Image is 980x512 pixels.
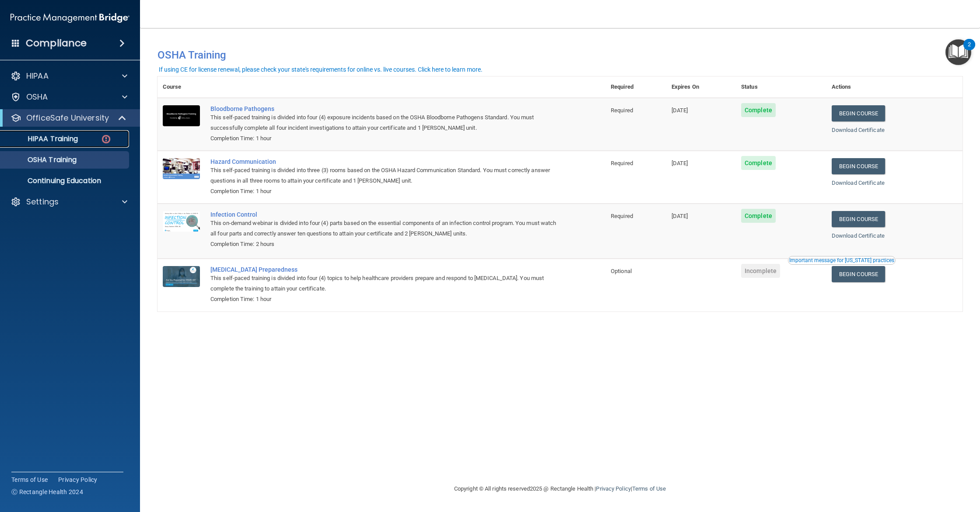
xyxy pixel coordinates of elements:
[788,256,896,265] button: Read this if you are a dental practitioner in the state of CA
[611,268,632,274] span: Optional
[26,113,109,123] p: OfficeSafe University
[6,156,77,164] p: OSHA Training
[26,37,87,49] h4: Compliance
[400,475,720,503] div: Copyright © All rights reserved 2025 @ Rectangle Health | |
[968,45,971,56] div: 2
[210,211,562,218] a: Infection Control
[832,232,885,239] a: Download Certificate
[11,475,48,484] a: Terms of Use
[159,66,483,73] div: If using CE for license renewal, please check your state's requirements for online vs. live cours...
[157,65,484,74] button: If using CE for license renewal, please check your state's requirements for online vs. live cours...
[101,134,112,145] img: danger-circle.6113f641.png
[26,197,59,207] p: Settings
[672,160,688,166] span: [DATE]
[210,239,562,249] div: Completion Time: 2 hours
[10,113,127,123] a: OfficeSafe University
[736,76,826,98] th: Status
[789,258,894,263] div: Important message for [US_STATE] practices
[829,450,969,485] iframe: Drift Widget Chat Controller
[210,266,562,273] a: [MEDICAL_DATA] Preparedness
[210,294,562,304] div: Completion Time: 1 hour
[666,76,736,98] th: Expires On
[210,158,562,165] a: Hazard Communication
[672,107,688,114] span: [DATE]
[157,76,205,98] th: Course
[611,107,633,114] span: Required
[210,112,562,133] div: This self-paced training is divided into four (4) exposure incidents based on the OSHA Bloodborne...
[741,264,780,278] span: Incomplete
[741,209,776,223] span: Complete
[741,156,776,170] span: Complete
[611,213,633,219] span: Required
[210,273,562,294] div: This self-paced training is divided into four (4) topics to help healthcare providers prepare and...
[10,9,129,27] img: PMB logo
[741,103,776,117] span: Complete
[10,92,127,102] a: OSHA
[210,105,562,112] a: Bloodborne Pathogens
[6,176,125,185] p: Continuing Education
[832,158,885,174] a: Begin Course
[6,135,78,143] p: HIPAA Training
[832,211,885,227] a: Begin Course
[832,127,885,133] a: Download Certificate
[632,485,666,492] a: Terms of Use
[826,76,962,98] th: Actions
[210,165,562,186] div: This self-paced training is divided into three (3) rooms based on the OSHA Hazard Communication S...
[210,186,562,197] div: Completion Time: 1 hour
[210,133,562,144] div: Completion Time: 1 hour
[58,475,98,484] a: Privacy Policy
[10,197,127,207] a: Settings
[605,76,666,98] th: Required
[672,213,688,219] span: [DATE]
[210,218,562,239] div: This on-demand webinar is divided into four (4) parts based on the essential components of an inf...
[945,39,971,65] button: Open Resource Center, 2 new notifications
[10,71,127,81] a: HIPAA
[26,92,48,102] p: OSHA
[832,266,885,282] a: Begin Course
[596,485,630,492] a: Privacy Policy
[11,488,83,496] span: Ⓒ Rectangle Health 2024
[26,71,49,81] p: HIPAA
[157,49,962,61] h4: OSHA Training
[611,160,633,166] span: Required
[832,180,885,186] a: Download Certificate
[832,105,885,121] a: Begin Course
